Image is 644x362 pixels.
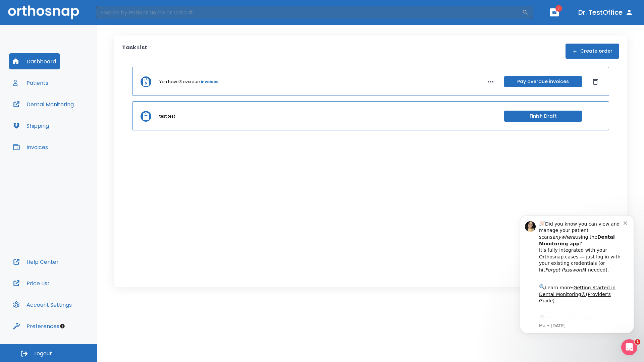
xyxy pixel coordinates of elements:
[59,323,65,329] div: Tooltip anchor
[9,139,52,155] button: Invoices
[555,5,562,12] span: 1
[8,5,79,19] img: Orthosnap
[504,76,582,87] button: Pay overdue invoices
[29,109,114,143] div: Download the app: | ​ Let us know if you need help getting started!
[9,254,63,270] button: Help Center
[9,53,60,69] button: Dashboard
[159,113,175,119] p: test test
[9,96,78,112] button: Dental Monitoring
[122,44,147,59] p: Task List
[34,350,52,357] span: Logout
[510,205,644,344] iframe: Intercom notifications message
[504,111,582,122] button: Finish Draft
[566,44,619,59] button: Create order
[9,318,63,334] button: Preferences
[635,339,640,345] span: 1
[29,111,89,123] a: App Store
[114,14,119,20] button: Dismiss notification
[9,297,76,313] button: Account Settings
[201,79,218,85] a: invoices
[96,6,522,19] input: Search by Patient Name or Case #
[9,275,54,291] button: Price List
[590,76,601,87] button: Dismiss
[621,339,637,355] iframe: Intercom live chat
[159,79,200,85] p: You have 3 overdue
[9,118,53,134] button: Shipping
[29,118,114,124] p: Message from Ma, sent 2w ago
[576,6,636,18] button: Dr. TestOffice
[9,75,52,91] button: Patients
